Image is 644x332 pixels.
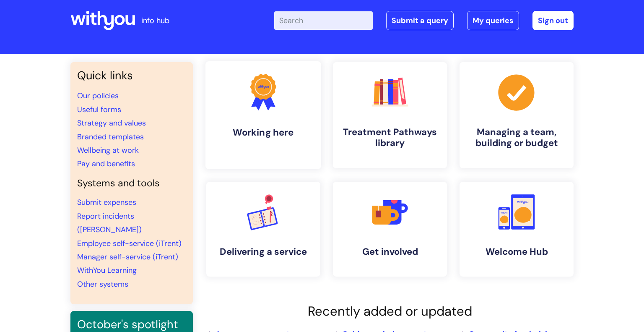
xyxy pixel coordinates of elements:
[205,61,321,169] a: Working here
[77,279,128,289] a: Other systems
[77,132,144,142] a: Branded templates
[333,62,447,168] a: Treatment Pathways library
[460,62,574,168] a: Managing a team, building or budget
[466,127,567,149] h4: Managing a team, building or budget
[460,182,574,277] a: Welcome Hub
[213,246,314,257] h4: Delivering a service
[340,127,440,149] h4: Treatment Pathways library
[532,11,574,30] a: Sign out
[77,145,139,155] a: Wellbeing at work
[340,246,440,257] h4: Get involved
[77,91,119,101] a: Our policies
[212,127,314,138] h4: Working here
[77,265,137,275] a: WithYou Learning
[467,11,519,30] a: My queries
[77,178,186,189] h4: Systems and tools
[77,105,121,115] a: Useful forms
[206,182,320,277] a: Delivering a service
[333,182,447,277] a: Get involved
[77,238,182,248] a: Employee self-service (iTrent)
[466,246,567,257] h4: Welcome Hub
[77,318,186,331] h3: October's spotlight
[77,197,136,207] a: Submit expenses
[274,11,373,30] input: Search
[77,252,178,262] a: Manager self-service (iTrent)
[77,211,142,235] a: Report incidents ([PERSON_NAME])
[77,118,146,128] a: Strategy and values
[206,303,574,319] h2: Recently added or updated
[274,11,574,30] div: | -
[77,159,135,169] a: Pay and benefits
[141,14,169,27] p: info hub
[77,69,186,82] h3: Quick links
[386,11,454,30] a: Submit a query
